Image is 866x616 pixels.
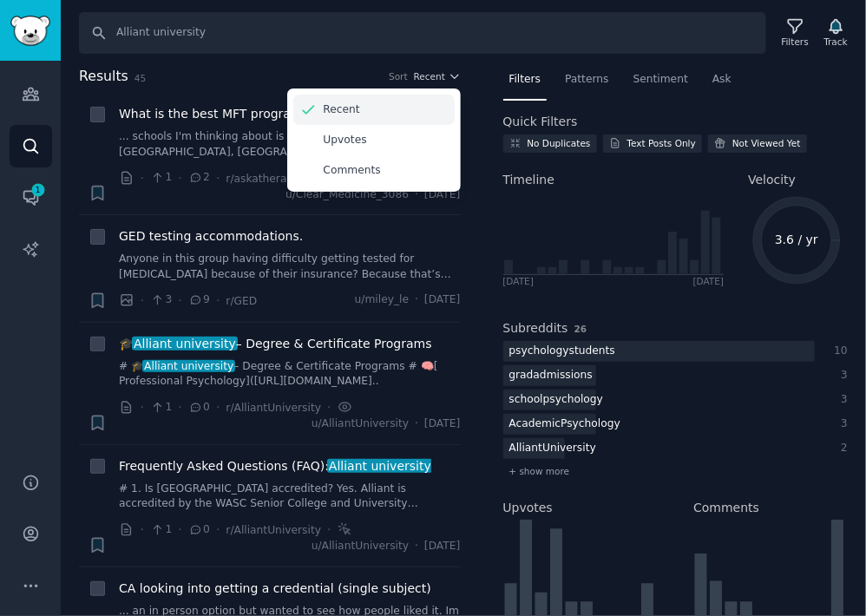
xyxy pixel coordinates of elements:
span: r/GED [226,295,257,307]
span: · [415,539,418,554]
div: 3 [833,416,849,432]
span: · [141,521,144,539]
div: Not Viewed Yet [732,137,801,149]
div: gradadmissions [503,365,600,387]
span: · [141,169,144,187]
span: Frequently Asked Questions (FAQ): [119,457,431,475]
div: No Duplicates [528,137,591,149]
span: · [216,169,220,187]
span: Alliant university [327,459,432,473]
h2: Quick Filters [503,113,578,131]
span: [DATE] [424,539,460,554]
span: 1 [30,184,46,196]
text: 3.6 / yr [775,233,818,246]
span: · [178,292,181,310]
a: ... schools I'm thinking about is Pepperdine, SDSU, [GEOGRAPHIC_DATA], [GEOGRAPHIC_DATA],Alliant ... [119,129,461,160]
div: AcademicPsychology [503,414,627,436]
span: Patterns [565,72,608,88]
span: · [178,169,181,187]
span: 0 [188,400,210,416]
span: · [141,398,144,416]
div: 3 [833,368,849,383]
a: GED testing accommodations. [119,227,303,246]
a: # 🎓Alliant university– Degree & Certificate Programs # 🧠[ Professional Psychology]([URL][DOMAIN_N... [119,359,461,390]
span: · [178,521,181,539]
p: Upvotes [324,133,367,148]
div: 3 [833,392,849,408]
span: u/AlliantUniversity [312,539,409,554]
span: Filters [509,72,541,88]
div: psychologystudents [503,341,622,363]
span: Velocity [748,171,796,189]
span: Sentiment [633,72,688,88]
a: Anyone in this group having difficulty getting tested for [MEDICAL_DATA] because of their insuran... [119,252,461,282]
span: · [415,416,418,432]
span: r/AlliantUniversity [226,402,321,414]
div: [DATE] [503,275,535,287]
span: 9 [188,292,210,308]
input: Search Keyword [79,12,766,54]
img: GummySearch logo [10,16,50,46]
span: · [216,398,220,416]
a: 🎓Alliant university– Degree & Certificate Programs [119,335,432,353]
span: 0 [188,522,210,538]
div: 10 [833,344,849,359]
span: · [327,521,331,539]
span: · [216,292,220,310]
span: Alliant university [142,360,235,372]
span: u/AlliantUniversity [312,416,409,432]
h2: Subreddits [503,319,568,337]
span: 3 [150,292,172,308]
a: # 1. Is [GEOGRAPHIC_DATA] accredited? Yes. Alliant is accredited by the WASC Senior College and U... [119,482,461,512]
span: Ask [712,72,732,88]
div: 2 [833,441,849,456]
span: 2 [188,170,210,186]
div: Track [824,36,848,48]
span: 26 [574,324,587,334]
span: u/Clear_Medicine_3086 [285,187,409,203]
span: · [327,398,331,416]
span: + show more [509,465,570,477]
span: 1 [150,170,172,186]
span: 1 [150,400,172,416]
h2: Upvotes [503,499,553,517]
span: · [178,398,181,416]
a: What is the best MFT program to attend? [119,105,369,123]
div: [DATE] [693,275,725,287]
span: · [415,292,418,308]
p: Recent [324,102,360,118]
a: Frequently Asked Questions (FAQ):Alliant university [119,457,431,475]
div: Sort [389,70,408,82]
span: [DATE] [424,416,460,432]
span: 1 [150,522,172,538]
span: · [216,521,220,539]
span: 45 [134,73,146,83]
span: Timeline [503,171,555,189]
p: Comments [324,163,381,179]
a: 1 [10,176,52,219]
span: Results [79,66,128,88]
span: r/askatherapist [226,173,305,185]
span: · [415,187,418,203]
div: Filters [782,36,809,48]
button: Track [818,15,854,51]
div: schoolpsychology [503,390,610,411]
a: CA looking into getting a credential (single subject) [119,580,431,598]
span: [DATE] [424,292,460,308]
div: Text Posts Only [627,137,696,149]
div: AlliantUniversity [503,438,602,460]
h2: Comments [693,499,759,517]
span: r/AlliantUniversity [226,524,321,536]
span: · [141,292,144,310]
span: [DATE] [424,187,460,203]
span: 🎓 – Degree & Certificate Programs [119,335,432,353]
span: Recent [414,70,445,82]
span: u/miley_le [355,292,409,308]
button: Recent [414,70,461,82]
span: Alliant university [132,337,237,351]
